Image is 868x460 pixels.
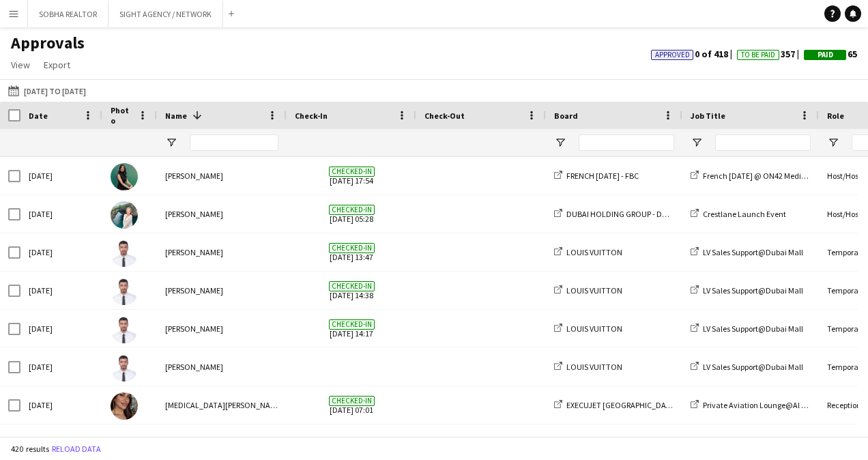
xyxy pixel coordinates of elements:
[703,171,841,181] span: French [DATE] @ ON42 Media One hotel
[554,362,622,372] a: LOUIS VUITTON
[554,209,676,219] a: DUBAI HOLDING GROUP - DHRE
[554,324,622,334] a: LOUIS VUITTON
[38,56,76,74] a: Export
[295,233,408,271] span: [DATE] 13:47
[715,134,811,151] input: Job Title Filter Input
[295,386,408,424] span: [DATE] 07:01
[111,163,138,190] img: Zineb Seghier
[20,195,102,233] div: [DATE]
[703,209,786,219] span: Crestlane Launch Event
[691,362,803,372] a: LV Sales Support@Dubai Mall
[554,136,566,149] button: Open Filter Menu
[111,201,138,229] img: Zane Frauendorf
[111,316,138,343] img: Youssef Attia
[691,324,803,334] a: LV Sales Support@Dubai Mall
[554,285,622,296] a: LOUIS VUITTON
[737,48,804,60] span: 357
[111,105,132,126] span: Photo
[329,205,375,215] span: Checked-in
[190,134,278,151] input: Name Filter Input
[111,354,138,382] img: Youssef Attia
[329,319,375,330] span: Checked-in
[691,136,703,149] button: Open Filter Menu
[554,400,678,410] a: EXECUJET [GEOGRAPHIC_DATA]
[157,195,287,233] div: [PERSON_NAME]
[691,111,725,121] span: Job Title
[566,400,678,410] span: EXECUJET [GEOGRAPHIC_DATA]
[295,111,328,121] span: Check-In
[20,310,102,347] div: [DATE]
[49,442,104,457] button: Reload data
[566,362,622,372] span: LOUIS VUITTON
[295,195,408,233] span: [DATE] 05:28
[11,59,30,71] span: View
[651,48,737,60] span: 0 of 418
[827,136,839,149] button: Open Filter Menu
[157,310,287,347] div: [PERSON_NAME]
[157,157,287,195] div: [PERSON_NAME]
[44,59,70,71] span: Export
[554,247,622,257] a: LOUIS VUITTON
[827,111,844,121] span: Role
[554,171,639,181] a: FRENCH [DATE] - FBC
[329,281,375,291] span: Checked-in
[20,233,102,271] div: [DATE]
[111,278,138,305] img: Youssef Attia
[818,51,833,59] span: Paid
[5,56,35,74] a: View
[566,285,622,296] span: LOUIS VUITTON
[329,167,375,177] span: Checked-in
[295,157,408,195] span: [DATE] 17:54
[111,240,138,267] img: Youssef Attia
[157,233,287,271] div: [PERSON_NAME]
[20,157,102,195] div: [DATE]
[424,111,465,121] span: Check-Out
[655,51,690,59] span: Approved
[20,348,102,386] div: [DATE]
[29,111,48,121] span: Date
[108,1,223,27] button: SIGHT AGENCY / NETWORK
[691,247,803,257] a: LV Sales Support@Dubai Mall
[329,396,375,406] span: Checked-in
[20,272,102,309] div: [DATE]
[165,136,177,149] button: Open Filter Menu
[295,272,408,309] span: [DATE] 14:38
[703,247,803,257] span: LV Sales Support@Dubai Mall
[329,243,375,253] span: Checked-in
[579,134,674,151] input: Board Filter Input
[703,362,803,372] span: LV Sales Support@Dubai Mall
[20,386,102,424] div: [DATE]
[165,111,187,121] span: Name
[157,386,287,424] div: [MEDICAL_DATA][PERSON_NAME]
[691,209,786,219] a: Crestlane Launch Event
[703,324,803,334] span: LV Sales Support@Dubai Mall
[804,48,857,60] span: 65
[566,171,639,181] span: FRENCH [DATE] - FBC
[295,310,408,347] span: [DATE] 14:17
[157,272,287,309] div: [PERSON_NAME]
[741,51,775,59] span: To Be Paid
[28,1,108,27] button: SOBHA REALTOR
[566,247,622,257] span: LOUIS VUITTON
[566,324,622,334] span: LOUIS VUITTON
[691,285,803,296] a: LV Sales Support@Dubai Mall
[703,285,803,296] span: LV Sales Support@Dubai Mall
[554,111,578,121] span: Board
[5,83,89,99] button: [DATE] to [DATE]
[566,209,676,219] span: DUBAI HOLDING GROUP - DHRE
[111,392,138,420] img: Yasmin Mamdouh
[157,348,287,386] div: [PERSON_NAME]
[691,171,841,181] a: French [DATE] @ ON42 Media One hotel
